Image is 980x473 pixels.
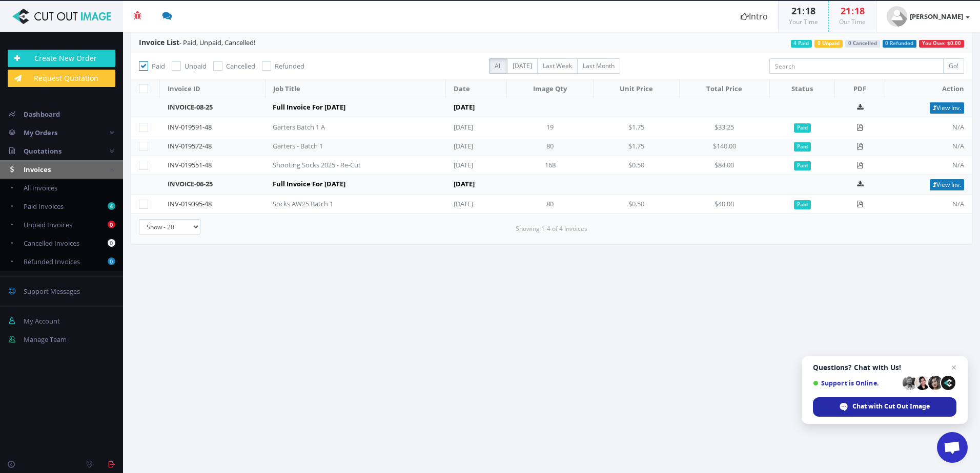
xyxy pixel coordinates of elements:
[24,183,57,192] span: All Invoices
[507,195,594,214] td: 80
[594,118,680,137] td: $1.75
[446,118,507,137] td: [DATE]
[24,220,72,229] span: Unpaid Invoices
[839,17,866,26] small: Our Time
[887,6,907,27] img: user_default.jpg
[885,195,972,214] td: N/A
[446,195,507,214] td: [DATE]
[265,175,445,195] td: Full Invoice For [DATE]
[794,161,811,170] span: Paid
[265,79,445,98] th: Job Title
[168,160,212,169] a: INV-019551-48
[24,287,80,296] span: Support Messages
[265,98,445,118] td: Full Invoice For [DATE]
[446,175,594,195] td: [DATE]
[885,156,972,175] td: N/A
[185,61,207,71] span: Unpaid
[813,363,956,372] span: Questions? Chat with Us!
[507,118,594,137] td: 19
[930,179,964,190] a: View Inv.
[24,202,64,211] span: Paid Invoices
[594,195,680,214] td: $0.50
[24,335,67,344] span: Manage Team
[108,202,115,210] b: 4
[852,402,930,411] span: Chat with Cut Out Image
[168,199,212,208] a: INV-019395-48
[876,1,980,32] a: [PERSON_NAME]
[883,40,917,48] span: 0 Refunded
[489,58,507,74] label: All
[813,379,899,387] span: Support is Online.
[794,123,811,133] span: Paid
[446,79,507,98] th: Date
[516,224,587,233] small: Showing 1-4 of 4 Invoices
[930,102,964,114] a: View Inv.
[226,61,255,71] span: Cancelled
[948,361,960,374] span: Close chat
[24,146,62,156] span: Quotations
[679,156,769,175] td: $84.00
[108,221,115,228] b: 0
[594,79,680,98] th: Unit Price
[273,122,375,132] div: Garters Batch 1 A
[273,160,375,170] div: Shooting Socks 2025 - Re-Cut
[507,79,594,98] th: Image Qty
[24,165,51,174] span: Invoices
[943,58,964,74] input: Go!
[273,199,375,209] div: Socks AW25 Batch 1
[679,195,769,214] td: $40.00
[108,239,115,247] b: 0
[770,79,835,98] th: Status
[845,40,880,48] span: 0 Cancelled
[851,5,854,17] span: :
[24,239,79,248] span: Cancelled Invoices
[769,58,944,74] input: Search
[273,141,375,151] div: Garters - Batch 1
[24,110,60,119] span: Dashboard
[507,137,594,156] td: 80
[8,50,115,67] a: Create New Order
[679,79,769,98] th: Total Price
[594,137,680,156] td: $1.75
[446,98,594,118] td: [DATE]
[813,397,956,417] div: Chat with Cut Out Image
[24,128,57,137] span: My Orders
[168,102,213,112] a: INVOICE-08-25
[507,58,538,74] label: [DATE]
[885,137,972,156] td: N/A
[679,137,769,156] td: $140.00
[805,5,815,17] span: 18
[24,316,60,326] span: My Account
[841,5,851,17] span: 21
[885,79,972,98] th: Action
[789,17,818,26] small: Your Time
[108,257,115,265] b: 0
[791,5,802,17] span: 21
[594,156,680,175] td: $0.50
[835,79,885,98] th: PDF
[679,118,769,137] td: $33.25
[275,61,304,71] span: Refunded
[446,137,507,156] td: [DATE]
[446,156,507,175] td: [DATE]
[24,257,80,266] span: Refunded Invoices
[168,141,212,150] a: INV-019572-48
[8,9,115,24] img: Cut Out Image
[577,58,620,74] label: Last Month
[854,5,865,17] span: 18
[139,38,255,47] span: - Paid, Unpaid, Cancelled!
[885,118,972,137] td: N/A
[802,5,805,17] span: :
[160,79,266,98] th: Invoice ID
[794,142,811,152] span: Paid
[730,1,778,32] a: Intro
[791,40,812,48] span: 4 Paid
[537,58,578,74] label: Last Week
[910,12,963,21] strong: [PERSON_NAME]
[168,122,212,132] a: INV-019591-48
[152,61,165,71] span: Paid
[794,200,811,209] span: Paid
[507,156,594,175] td: 168
[8,70,115,87] a: Request Quotation
[919,40,964,48] span: You Owe: $0.00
